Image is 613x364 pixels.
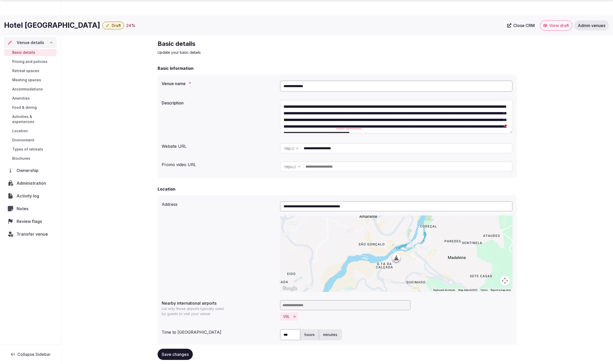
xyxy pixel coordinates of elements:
[4,95,57,102] a: Amenities
[549,23,569,28] span: View draft
[12,114,55,124] span: Activities & experiences
[574,20,609,31] a: Admin venues
[12,105,37,110] span: Food & dining
[4,178,57,188] a: Administration
[4,127,57,134] a: Location
[12,147,43,152] span: Types of retreats
[126,22,135,29] button: 24%
[12,50,35,55] span: Basic details
[17,218,44,224] span: Review flags
[126,22,135,29] div: 24 %
[4,155,57,162] a: Brochures
[17,206,31,212] span: Notes
[4,86,57,93] a: Accommodations
[4,76,57,84] a: Meeting spaces
[540,20,572,31] a: View draft
[4,20,100,30] h1: Hotel [GEOGRAPHIC_DATA]
[112,23,121,28] span: Draft
[162,352,189,357] span: Save changes
[4,137,57,144] a: Environment
[4,165,57,176] a: Ownership
[4,104,57,111] a: Food & dining
[4,191,57,201] a: Activity log
[17,180,48,186] span: Administration
[4,67,57,74] a: Retreat spaces
[12,156,30,161] span: Brochures
[4,203,57,214] a: Notes
[4,58,57,65] a: Pricing and policies
[12,87,43,92] span: Accommodations
[12,77,41,83] span: Meeting spaces
[4,113,57,125] a: Activities & experiences
[4,349,57,360] button: Collapse Sidebar
[578,23,605,28] span: Admin venues
[4,49,57,56] a: Basic details
[12,68,39,73] span: Retreat spaces
[513,23,535,28] span: Close CRM
[12,128,28,133] span: Location
[17,167,41,173] span: Ownership
[12,59,47,64] span: Pricing and policies
[17,39,44,46] span: Venue details
[4,146,57,153] a: Types of retreats
[17,352,50,357] span: Collapse Sidebar
[504,20,538,31] a: Close CRM
[158,349,193,360] button: Save changes
[4,229,57,239] button: Transfer venue
[102,22,124,29] button: Draft
[4,216,57,227] a: Review flags
[17,231,48,237] span: Transfer venue
[12,96,30,101] span: Amenities
[17,193,41,199] span: Activity log
[12,138,34,143] span: Environment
